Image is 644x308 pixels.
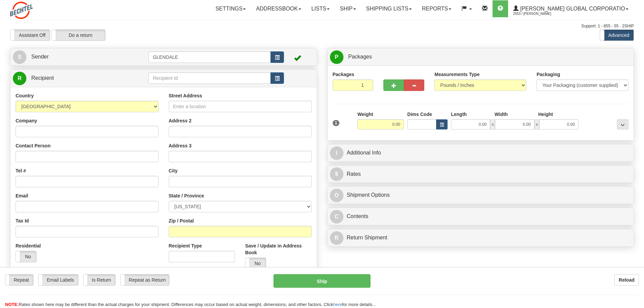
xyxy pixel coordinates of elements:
label: Street Address [169,92,202,99]
label: Do a return [52,30,105,41]
label: Width [495,111,508,118]
iframe: chat widget [628,119,643,188]
label: Residential [16,242,41,249]
label: Length [451,111,467,118]
input: Enter a location [169,101,312,112]
a: Settings [210,0,251,17]
label: Email Labels [39,275,78,285]
label: No [245,258,266,269]
span: [PERSON_NAME] Global Corporatio [519,6,625,11]
label: Measurements Type [434,71,480,78]
a: RReturn Shipment [330,231,631,245]
label: Recipient Type [169,242,202,249]
input: Recipient Id [148,72,271,84]
label: Tax Id [16,217,29,224]
a: Reports [417,0,456,17]
span: Sender [31,54,49,60]
label: Contact Person [16,142,50,149]
label: Country [16,92,34,99]
label: Packaging [536,71,560,78]
span: x [490,119,495,129]
span: I [330,146,343,160]
a: S Sender [13,50,148,64]
a: Ship [335,0,361,17]
label: Advanced [600,30,634,41]
label: Repeat [5,275,33,285]
a: CContents [330,210,631,223]
label: Company [16,117,37,124]
div: Support: 1 - 855 - 55 - 2SHIP [10,23,634,29]
label: Assistant Off [10,30,50,41]
a: Addressbook [251,0,306,17]
div: ... [617,119,628,129]
label: City [169,167,177,174]
input: Sender Id [148,51,271,63]
a: here [333,302,342,307]
span: P [330,50,343,64]
span: C [330,210,343,223]
label: Save / Update in Address Book [245,242,311,256]
a: P Packages [330,50,631,64]
span: R [13,72,26,85]
span: x [534,119,539,129]
label: Dims Code [407,111,432,118]
a: IAdditional Info [330,146,631,160]
button: Ship [273,274,371,288]
label: Address 2 [169,117,192,124]
span: R [330,231,343,245]
span: NOTE: [5,302,19,307]
span: 1 [333,120,340,126]
a: R Recipient [13,71,134,85]
label: Weight [357,111,373,118]
label: Packages [333,71,355,78]
a: Lists [306,0,335,17]
button: Reload [614,274,639,286]
a: Shipping lists [361,0,417,17]
b: Reload [619,277,635,283]
label: State / Province [169,192,204,199]
label: Email [16,192,28,199]
label: Address 3 [169,142,192,149]
a: OShipment Options [330,188,631,202]
label: Tel # [16,167,26,174]
span: S [13,50,26,64]
label: Repeat as Return [121,275,169,285]
span: 2553 / [PERSON_NAME] [513,10,564,17]
label: No [16,251,36,262]
label: Zip / Postal [169,217,194,224]
span: $ [330,167,343,181]
label: Is Return [84,275,115,285]
span: Packages [348,54,372,60]
span: O [330,189,343,202]
label: Height [538,111,553,118]
span: Recipient [31,75,54,81]
a: $Rates [330,167,631,181]
a: [PERSON_NAME] Global Corporatio 2553 / [PERSON_NAME] [508,0,634,17]
img: logo2553.jpg [10,2,33,19]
